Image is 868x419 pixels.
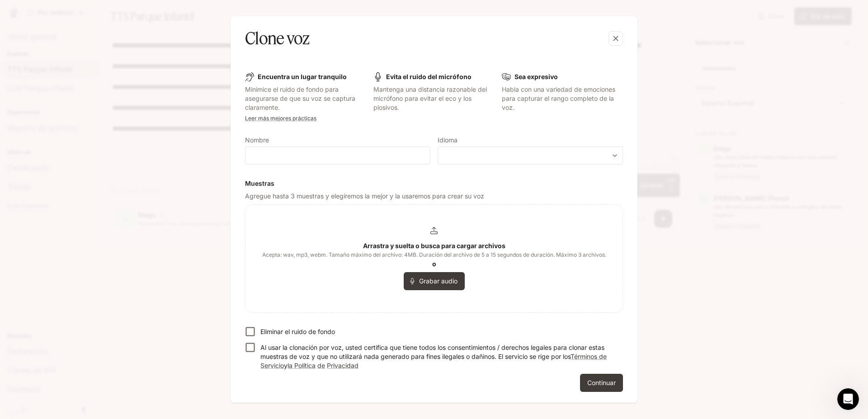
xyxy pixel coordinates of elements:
p: Habla con una variedad de emociones para capturar el rango completo de la voz. [502,85,623,112]
button: Continuar [580,374,623,392]
b: Sea expresivo [514,73,558,80]
b: Encuentra un lugar tranquilo [258,73,347,80]
p: Agregue hasta 3 muestras y elegiremos la mejor y la usaremos para crear su voz [245,192,623,201]
a: de [317,362,325,369]
button: Grabar audio [404,272,465,290]
iframe: Intercom live chat [837,388,859,410]
p: Minimice el ruido de fondo para asegurarse de que su voz se captura claramente. [245,85,366,112]
h6: Muestras [245,179,623,188]
p: Mantenga una distancia razonable del micrófono para evitar el eco y los plosivos. [373,85,495,112]
div: ​ [438,151,623,160]
p: Idioma [438,137,458,143]
a: la Política [288,362,316,369]
a: Privacidad [327,362,359,369]
h5: Clone voz [245,27,310,50]
b: o [432,260,436,268]
span: Acepta: wav, mp3, webm. Tamaño máximo del archivo: 4MB. Duración del archivo de 5 a 15 segundos d... [262,250,606,259]
b: Arrastra y suelta o busca para cargar archivos [363,242,505,250]
p: Al usar la clonación por voz, usted certifica que tiene todos los consentimientos / derechos lega... [260,343,616,370]
p: Nombre [245,137,269,143]
a: Leer más mejores prácticas [245,115,316,122]
b: Evita el ruido del micrófono [386,73,472,80]
p: Eliminar el ruido de fondo [260,327,335,336]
